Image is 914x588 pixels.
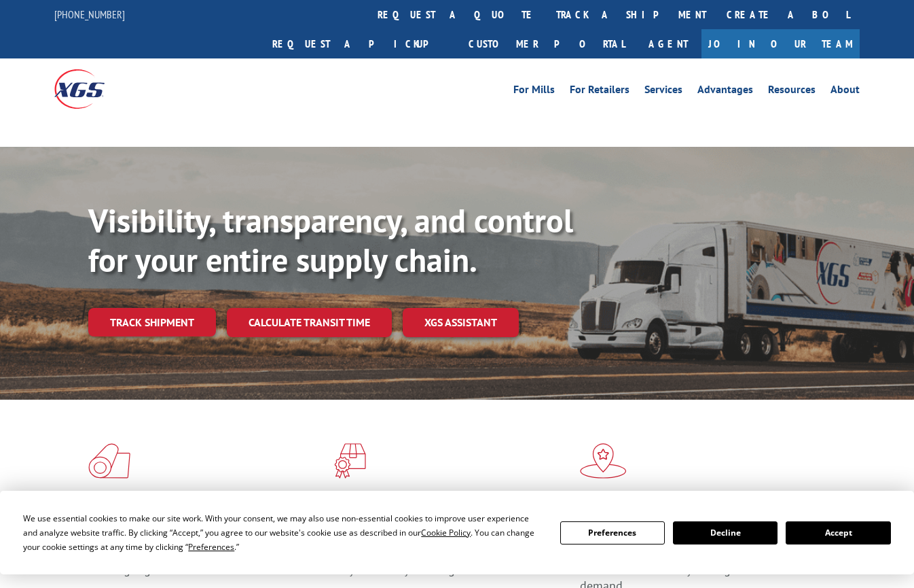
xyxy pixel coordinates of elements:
span: Cookie Policy [421,527,471,538]
a: XGS ASSISTANT [403,308,519,337]
button: Preferences [560,521,665,544]
a: Calculate transit time [227,308,392,337]
a: For Retailers [570,84,629,99]
div: We use essential cookies to make our site work. With your consent, we may also use non-essential ... [23,511,543,554]
img: xgs-icon-flagship-distribution-model-red [580,443,627,479]
a: Advantages [697,84,753,99]
img: xgs-icon-focused-on-flooring-red [334,443,366,479]
span: As an industry carrier of choice, XGS has brought innovation and dedication to flooring logistics... [88,529,299,577]
a: About [830,84,860,99]
a: [PHONE_NUMBER] [54,7,125,21]
a: Services [644,84,682,99]
a: Join Our Team [701,29,860,58]
button: Decline [673,521,778,544]
h1: Flagship Distribution Model [580,489,816,545]
span: Preferences [188,541,234,553]
a: For Mills [513,84,555,99]
h1: Flooring Logistics Solutions [88,489,324,529]
a: Resources [768,84,816,99]
h1: Specialized Freight Experts [334,489,570,529]
img: xgs-icon-total-supply-chain-intelligence-red [88,443,130,479]
a: Agent [635,29,701,58]
a: Request a pickup [262,29,458,58]
a: Track shipment [88,308,216,336]
b: Visibility, transparency, and control for your entire supply chain. [88,199,573,281]
a: Customer Portal [458,29,635,58]
button: Accept [786,521,890,544]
